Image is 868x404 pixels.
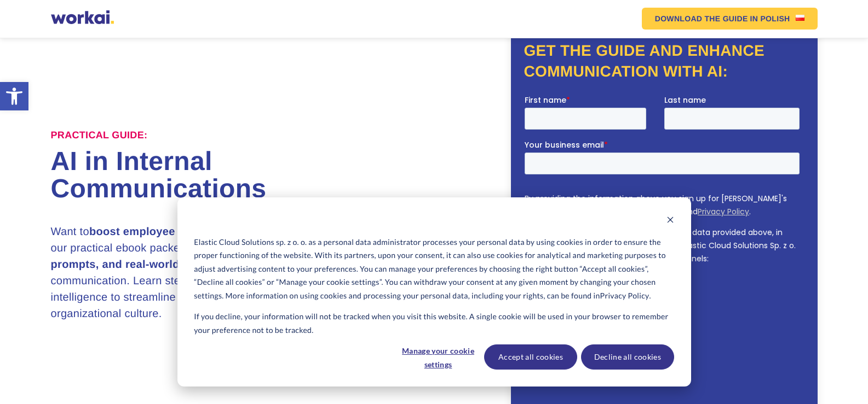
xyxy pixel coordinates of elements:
[396,344,480,370] button: Manage your cookie settings
[51,148,434,203] h1: AI in Internal Communications
[194,236,674,303] p: Elastic Cloud Solutions sp. z o. o. as a personal data administrator processes your personal data...
[524,40,804,82] h2: Get the guide and enhance communication with AI:
[655,15,748,22] em: DOWNLOAD THE GUIDE
[666,214,674,228] button: Dismiss cookie banner
[51,130,148,142] label: Practical Guide:
[642,8,818,30] a: DOWNLOAD THE GUIDEIN POLISHUS flag
[194,310,674,337] p: If you decline, your information will not be tracked when you visit this website. A single cookie...
[484,344,577,370] button: Accept all cookies
[796,15,804,21] img: US flag
[177,197,691,387] div: Cookie banner
[600,289,649,303] a: Privacy Policy
[89,226,323,238] strong: boost employee efficiency and engagement
[581,344,674,370] button: Decline all cookies
[51,224,396,322] h3: Want to ? Download our practical ebook packed with of AI applications in internal communication. ...
[525,95,804,397] iframe: Form 0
